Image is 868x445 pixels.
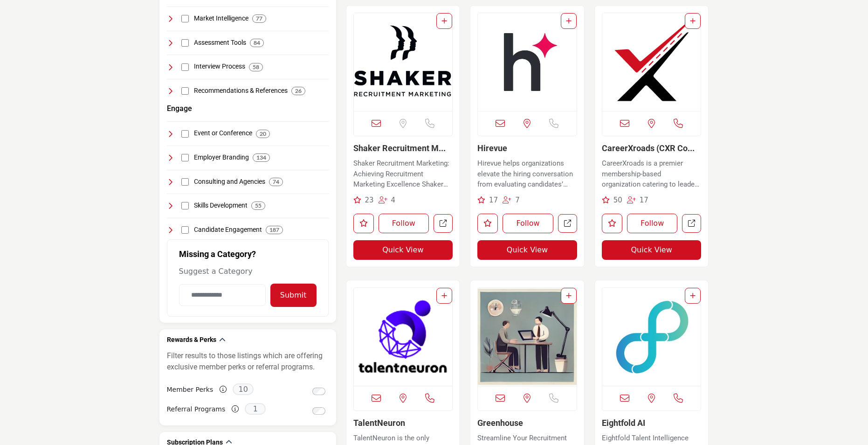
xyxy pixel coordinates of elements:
input: Category Name [179,284,266,306]
a: TalentNeuron [353,418,405,428]
img: Eightfold AI [602,288,701,386]
button: Quick View [602,240,702,260]
i: Recommendations [477,196,485,203]
input: Switch to Member Perks [312,388,325,395]
a: Add To List [566,292,572,299]
span: 1 [245,403,266,415]
div: 58 Results For Interview Process [249,63,263,71]
div: 187 Results For Candidate Engagement [266,226,283,234]
input: Select Candidate Engagement checkbox [181,226,189,234]
button: Quick View [477,240,577,260]
a: Hirevue [477,143,507,153]
h4: Recommendations & References: Tools for gathering and managing professional recommendations and r... [194,86,288,96]
h2: Missing a Category? [179,249,317,266]
input: Select Recommendations & References checkbox [181,87,189,95]
input: Select Skills Development checkbox [181,202,189,209]
a: Add To List [690,17,696,25]
div: 84 Results For Assessment Tools [250,39,264,47]
img: TalentNeuron [354,288,453,386]
a: Greenhouse [477,418,523,428]
b: 55 [255,202,262,209]
label: Referral Programs [167,401,226,417]
button: Like listing [477,214,498,233]
img: Hirevue [478,13,577,111]
b: 20 [260,131,266,137]
input: Select Market Intelligence checkbox [181,15,189,22]
b: 187 [269,227,279,233]
div: 20 Results For Event or Conference [256,130,270,138]
p: Filter results to those listings which are offering exclusive member perks or referral programs. [167,350,329,373]
button: Follow [379,214,429,233]
button: Like listing [353,214,374,233]
input: Select Interview Process checkbox [181,63,189,71]
a: Hirevue helps organizations elevate the hiring conversation from evaluating candidates’ credentia... [477,156,577,190]
button: Submit [270,284,317,307]
a: CareerXroads (CXR Co... [602,143,695,153]
a: Open Listing in new tab [478,13,577,111]
input: Select Assessment Tools checkbox [181,39,189,47]
div: 74 Results For Consulting and Agencies [269,178,283,186]
h3: Shaker Recruitment Marketing [353,143,453,153]
h3: Hirevue [477,143,577,153]
h4: Consulting and Agencies: Expert services and agencies providing strategic advice and solutions in... [194,177,265,187]
h4: Event or Conference: Organizations and platforms for hosting industry-specific events, conference... [194,129,252,138]
span: 4 [391,196,396,204]
span: 7 [515,196,520,204]
b: 77 [256,15,262,22]
img: Shaker Recruitment Marketing [354,13,453,111]
i: Recommendations [353,196,361,203]
b: 58 [253,64,259,70]
a: Open shaker-recruitment-marketing in new tab [434,214,453,233]
a: CareerXroads is a premier membership-based organization catering to leaders and heads of talent a... [602,156,702,190]
input: Switch to Referral Programs [312,407,325,415]
button: Follow [627,214,678,233]
div: Followers [503,195,520,206]
img: Greenhouse [478,288,577,386]
input: Select Event or Conference checkbox [181,130,189,138]
a: Open Listing in new tab [602,13,701,111]
span: Suggest a Category [179,267,253,276]
a: Open CareerXroads in new tab [682,214,701,233]
img: CareerXroads (CXR Community) [602,13,701,111]
button: Engage [167,103,192,114]
span: 23 [365,196,373,204]
h4: Assessment Tools: Tools and platforms for evaluating candidate skills, competencies, and fit for ... [194,38,246,48]
button: Follow [503,214,553,233]
h2: Rewards & Perks [167,335,216,345]
p: Shaker Recruitment Marketing: Achieving Recruitment Marketing Excellence Shaker Recruitment Marke... [353,158,453,190]
h3: Greenhouse [477,418,577,428]
div: 77 Results For Market Intelligence [252,14,266,23]
h3: Eightfold AI [602,418,702,428]
a: Open Listing in new tab [354,13,453,111]
h4: Candidate Engagement: Strategies and tools for maintaining active and engaging interactions with ... [194,225,262,235]
a: Open Listing in new tab [602,288,701,386]
span: 10 [233,383,254,395]
a: Add To List [690,292,696,299]
h4: Interview Process: Tools and processes focused on optimizing and streamlining the interview and c... [194,62,245,71]
div: 55 Results For Skills Development [251,202,265,210]
button: Quick View [353,240,453,260]
h4: Employer Branding: Strategies and tools dedicated to creating and maintaining a strong, positive ... [194,153,249,162]
div: 26 Results For Recommendations & References [291,87,305,95]
a: Eightfold AI [602,418,645,428]
h4: Market Intelligence: Tools and services providing insights into labor market trends, talent pools... [194,14,248,23]
a: Shaker Recruitment M... [353,143,446,153]
a: Open hirevue in new tab [558,214,577,233]
i: Recommendations [602,196,610,203]
p: CareerXroads is a premier membership-based organization catering to leaders and heads of talent a... [602,158,702,190]
a: Add To List [441,17,447,25]
p: Hirevue helps organizations elevate the hiring conversation from evaluating candidates’ credentia... [477,158,577,190]
span: 17 [640,196,648,204]
a: Open Listing in new tab [354,288,453,386]
a: Open Listing in new tab [478,288,577,386]
label: Member Perks [167,382,214,398]
a: Shaker Recruitment Marketing: Achieving Recruitment Marketing Excellence Shaker Recruitment Marke... [353,156,453,190]
span: 50 [613,196,622,204]
h3: TalentNeuron [353,418,453,428]
input: Select Employer Branding checkbox [181,154,189,161]
b: 84 [254,40,260,46]
a: Add To List [566,17,572,25]
span: 17 [489,196,498,204]
div: Followers [627,195,648,206]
